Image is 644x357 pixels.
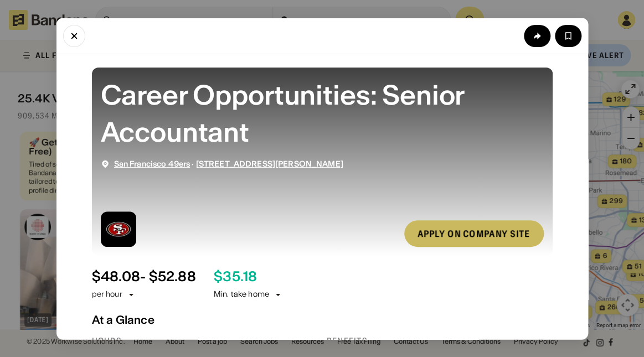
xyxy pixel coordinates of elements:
img: San Francisco 49ers logo [101,211,136,246]
div: Hours [92,335,318,346]
div: At a Glance [92,313,553,326]
div: $ 48.08 - $52.88 [92,268,196,284]
div: $ 35.18 [214,268,257,284]
div: · [114,159,343,168]
div: Min. take home [214,289,282,300]
div: Benefits [327,335,553,346]
a: San Francisco 49ers [114,158,190,168]
a: Apply on company site [404,220,544,246]
a: [STREET_ADDRESS][PERSON_NAME] [196,158,343,168]
div: Apply on company site [418,229,530,237]
div: Career Opportunities: Senior Accountant [101,76,544,150]
div: per hour [92,289,122,300]
button: Close [63,24,85,46]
